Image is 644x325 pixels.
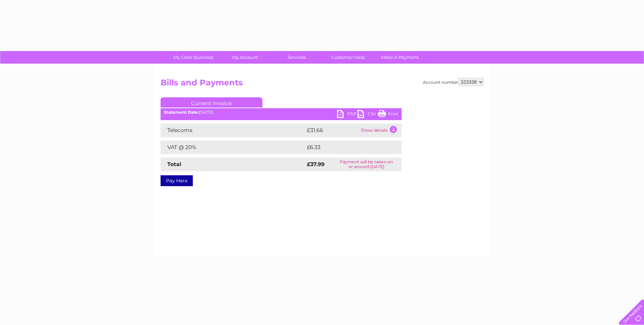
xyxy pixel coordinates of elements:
td: £31.66 [305,124,359,137]
strong: Total [167,161,181,167]
a: Make A Payment [372,51,428,64]
a: PDF [337,110,357,120]
div: Account number [423,78,484,86]
td: Show details [359,124,402,137]
a: Services [269,51,325,64]
a: My Clear Business [165,51,221,64]
td: Telecoms [161,124,305,137]
a: Current Invoice [161,97,262,108]
b: Statement Date: [164,110,199,115]
h2: Bills and Payments [161,78,484,91]
strong: £37.99 [307,161,325,167]
td: £6.33 [305,141,386,154]
td: Payment will be taken on or around [DATE] [331,158,402,171]
a: My Account [217,51,273,64]
div: [DATE] [161,110,402,115]
a: Print [378,110,398,120]
a: Pay Here [161,175,193,186]
a: CSV [357,110,378,120]
td: VAT @ 20% [161,141,305,154]
a: Customer Help [320,51,376,64]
